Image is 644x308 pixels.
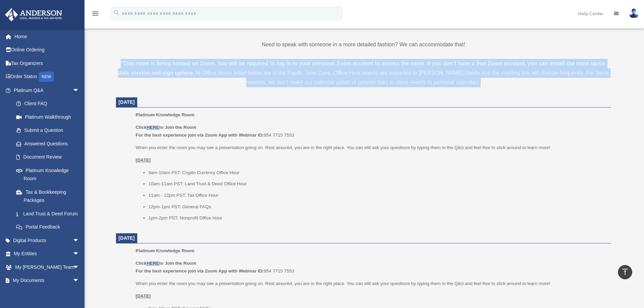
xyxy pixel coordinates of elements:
[116,59,611,87] div: All Office Hours listed below are in the Pacific Time Zone. Office Hour events are restricted to ...
[148,191,606,199] li: 11am - 12pm PST: Tax Office Hour
[9,164,86,185] a: Platinum Knowledge Room
[9,150,90,164] a: Document Review
[136,125,196,130] b: Click to Join the Room
[118,61,606,76] strong: *This room is being hosted on Zoom. You will be required to log in to your personal Zoom account ...
[193,70,194,76] strong: .
[136,144,606,152] p: When you enter the room you may see a presentation going on. Rest assured, you are in the right p...
[136,293,151,299] u: [DATE]
[9,207,90,220] a: Land Trust & Deed Forum
[182,70,193,76] a: here
[146,261,159,266] a: HERE
[73,260,86,274] span: arrow_drop_down
[136,248,194,253] span: Platinum Knowledge Room
[9,124,90,137] a: Submit a Question
[148,180,606,188] li: 10am-11am PST: Land Trust & Deed Office Hour
[91,9,99,18] i: menu
[39,72,54,82] div: NEW
[5,274,90,287] a: My Documentsarrow_drop_down
[5,30,90,43] a: Home
[136,112,194,117] span: Platinum Knowledge Room
[9,185,90,207] a: Tax & Bookkeeping Packages
[5,84,90,97] a: Platinum Q&Aarrow_drop_down
[9,110,90,124] a: Platinum Walkthrough
[621,268,629,276] i: vertical_align_top
[73,84,86,97] span: arrow_drop_down
[629,8,639,18] img: User Pic
[136,133,264,138] b: For the best experience join via Zoom App with Webinar ID:
[136,268,264,274] b: For the best experience join via Zoom App with Webinar ID:
[73,247,86,261] span: arrow_drop_down
[148,169,606,177] li: 9am-10am PST: Crypto Currency Office Hour
[136,158,151,163] u: [DATE]
[119,235,135,241] span: [DATE]
[5,43,90,57] a: Online Ordering
[5,56,90,70] a: Tax Organizers
[136,280,606,288] p: When you enter the room you may see a presentation going on. Rest assured, you are in the right p...
[148,203,606,211] li: 12pm-1pm PST: General FAQs
[9,97,90,111] a: Client FAQ
[5,234,90,247] a: Digital Productsarrow_drop_down
[5,247,90,261] a: My Entitiesarrow_drop_down
[136,123,606,139] p: 954 7715 7553
[116,40,611,49] p: Need to speak with someone in a more detailed fashion? We can accommodate that!
[136,261,196,266] b: Click to Join the Room
[73,274,86,288] span: arrow_drop_down
[5,70,90,84] a: Order StatusNEW
[9,220,90,234] a: Portal Feedback
[9,137,90,150] a: Answered Questions
[136,259,606,275] p: 954 7715 7553
[146,125,159,130] a: HERE
[91,12,99,18] a: menu
[3,8,64,21] img: Anderson Advisors Platinum Portal
[618,265,632,279] a: vertical_align_top
[148,214,606,222] li: 1pm-2pm PST: Nonprofit Office Hour
[5,260,90,274] a: My [PERSON_NAME] Teamarrow_drop_down
[113,9,120,17] i: search
[73,234,86,247] span: arrow_drop_down
[119,99,135,105] span: [DATE]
